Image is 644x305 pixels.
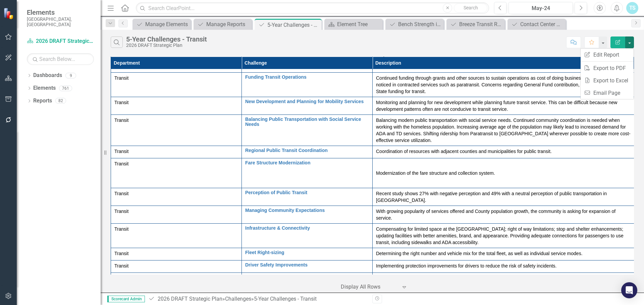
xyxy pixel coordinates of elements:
[111,146,242,158] td: Double-Click to Edit
[111,224,242,248] td: Double-Click to Edit
[373,188,634,206] td: Double-Click to Edit
[3,8,15,19] img: ClearPoint Strategy
[158,296,222,302] a: 2026 DRAFT Strategic Plan
[508,2,573,14] button: May-24
[373,158,634,188] td: Double-Click to Edit
[242,73,373,97] td: Double-Click to Edit Right Click for Context Menu
[376,208,631,221] p: With growing popularity of services offered and County population growth, the community is asking...
[454,3,487,13] button: Search
[376,250,631,257] p: Determining the right number and vehicle mix for the total fleet, as well as individual service m...
[111,158,242,188] td: Double-Click to Edit
[245,75,369,80] a: Funding Transit Operations
[254,296,317,302] div: 5-Year Challenges - Transit
[114,118,128,123] span: Transit
[242,206,373,224] td: Double-Click to Edit Right Click for Context Menu
[245,99,369,104] a: New Development and Planning for Mobility Services
[511,4,571,12] div: May-24
[27,53,94,65] input: Search Below...
[145,20,189,28] div: Manage Elements
[195,20,250,28] a: Manage Reports
[376,148,631,155] p: Coordination of resources with adjacent counties and municipalities for public transit.
[206,20,250,28] div: Manage Reports
[111,73,242,97] td: Double-Click to Edit
[581,62,634,74] a: Export to PDF
[581,87,634,99] a: Email Page
[242,260,373,273] td: Double-Click to Edit Right Click for Context Menu
[398,20,442,28] div: Bench Strength in Digital Media
[126,43,207,48] div: 2026 DRAFT Strategic Plan
[59,85,72,91] div: 761
[242,273,373,291] td: Double-Click to Edit Right Click for Context Menu
[33,84,56,92] a: Elements
[373,248,634,260] td: Double-Click to Edit
[107,296,145,302] span: Scorecard Admin
[111,273,242,291] td: Double-Click to Edit
[376,191,607,203] span: Recent study shows 27% with negative perception and 49% with a neutral perception of public trans...
[245,226,369,231] a: Infrastructure & Connectivity
[520,20,564,28] div: Contact Center Pay
[27,8,94,16] span: Elements
[114,209,128,214] span: Transit
[242,158,373,188] td: Double-Click to Edit Right Click for Context Menu
[111,206,242,224] td: Double-Click to Edit
[326,20,381,28] a: Element Tree
[337,20,381,28] div: Element Tree
[373,224,634,248] td: Double-Click to Edit
[33,72,62,79] a: Dashboards
[225,296,251,302] a: Challenges
[27,16,94,27] small: [GEOGRAPHIC_DATA], [GEOGRAPHIC_DATA]
[245,148,369,153] a: Regional Public Transit Coordination
[111,260,242,273] td: Double-Click to Edit
[509,20,564,28] a: Contact Center Pay
[136,2,489,14] input: Search ClearPoint...
[245,262,369,268] a: Driver Safety Improvements
[387,20,442,28] a: Bench Strength in Digital Media
[376,226,631,246] p: Compensating for limited space at the [GEOGRAPHIC_DATA]; right of way limitations; stop and shelt...
[459,20,503,28] div: Breeze Transit Rebranding
[242,188,373,206] td: Double-Click to Edit Right Click for Context Menu
[581,74,634,87] a: Export to Excel
[242,97,373,115] td: Double-Click to Edit Right Click for Context Menu
[111,97,242,115] td: Double-Click to Edit
[242,248,373,260] td: Double-Click to Edit Right Click for Context Menu
[245,160,369,165] a: Fare Structure Modernization
[245,117,369,127] a: Balancing Public Transportation with Social Service Needs
[242,224,373,248] td: Double-Click to Edit Right Click for Context Menu
[621,282,637,298] div: Open Intercom Messenger
[267,21,320,29] div: 5-Year Challenges - Transit
[111,248,242,260] td: Double-Click to Edit
[242,115,373,146] td: Double-Click to Edit Right Click for Context Menu
[114,149,128,154] span: Transit
[242,146,373,158] td: Double-Click to Edit Right Click for Context Menu
[33,97,52,105] a: Reports
[376,262,631,269] p: Implementing protection improvements for drivers to reduce the risk of safety incidents.
[376,75,631,95] p: Continued funding through grants and other sources to sustain operations as cost of doing busines...
[134,20,189,28] a: Manage Elements
[27,37,94,45] a: 2026 DRAFT Strategic Plan
[114,75,128,81] span: Transit
[373,260,634,273] td: Double-Click to Edit
[448,20,503,28] a: Breeze Transit Rebranding
[626,2,638,14] button: TS
[376,117,631,144] p: Balancing modern public transportation with social service needs. Continued community coordinatio...
[114,191,128,196] span: Transit
[114,161,128,166] span: Transit
[376,99,631,112] p: Monitoring and planning for new development while planning future transit service. This can be di...
[373,115,634,146] td: Double-Click to Edit
[111,115,242,146] td: Double-Click to Edit
[373,273,634,291] td: Double-Click to Edit
[245,250,369,255] a: Fleet Right-sizing
[245,190,369,195] a: Perception of Public Transit
[464,5,478,10] span: Search
[111,188,242,206] td: Double-Click to Edit
[126,35,207,43] div: 5-Year Challenges - Transit
[373,146,634,158] td: Double-Click to Edit
[376,168,631,178] p: Modernization of the fare structure and collection system.
[114,251,128,256] span: Transit
[65,73,76,78] div: 9
[373,97,634,115] td: Double-Click to Edit
[148,295,367,303] div: » »
[581,49,634,61] a: Edit Report
[114,226,128,232] span: Transit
